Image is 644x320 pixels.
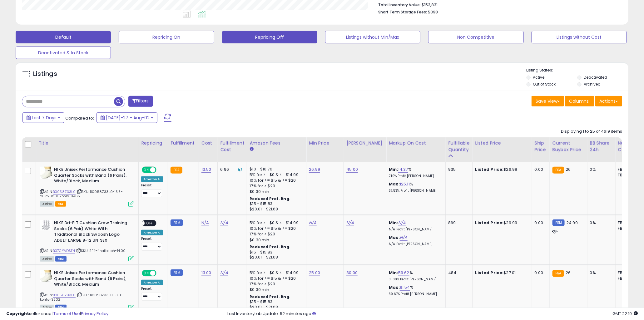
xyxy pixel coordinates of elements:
b: Min: [389,166,398,172]
div: 6.96 [220,167,242,172]
label: Archived [584,81,601,87]
button: Last 7 Days [22,112,64,123]
div: Cost [201,140,215,146]
div: % [389,167,441,178]
a: Terms of Use [53,311,80,317]
button: Columns [565,96,594,106]
a: N/A [201,220,209,226]
span: All listings currently available for purchase on Amazon [40,201,54,207]
div: 17% for > $20 [250,231,301,237]
a: 26.99 [309,166,320,173]
span: 26 [566,270,571,276]
span: 26 [566,166,571,172]
a: N/A [309,220,316,226]
button: Listings without Cost [532,31,627,43]
button: [DATE]-27 - Aug-02 [97,112,157,123]
img: 31yiWDNF62L._SL40_.jpg [40,220,52,230]
div: $20.01 - $21.68 [250,255,301,260]
a: 125.11 [400,181,410,187]
div: 10% for >= $15 & <= $20 [250,276,301,281]
p: N/A Profit [PERSON_NAME] [389,242,441,246]
div: 0% [590,220,611,226]
div: ASIN: [40,220,134,261]
span: | SKU: SF4-finalbatch-14.00 [76,248,126,253]
div: Displaying 1 to 25 of 4619 items [561,129,622,135]
div: 0.00 [535,220,545,226]
a: 25.00 [309,270,320,276]
label: Deactivated [584,75,607,80]
b: Total Inventory Value: [379,2,421,7]
b: NIKE Unisex Performance Cushion Quarter Socks with Band (6 Pairs), White/Black, Medium [54,167,130,186]
div: ASIN: [40,167,134,206]
button: Deactivated & In Stock [16,47,111,59]
b: Min: [389,220,398,226]
label: Out of Stock [533,81,556,87]
p: 39.67% Profit [PERSON_NAME] [389,292,441,296]
div: 5% for >= $0 & <= $14.99 [250,220,301,226]
div: Amazon AI [141,176,163,182]
button: Repricing Off [222,31,317,43]
span: 2025-08-10 22:19 GMT [612,311,638,317]
small: FBA [552,270,564,277]
div: Fulfillment Cost [220,140,244,153]
img: 41XMFwz1GYL._SL40_.jpg [40,270,52,282]
div: $0.30 min [250,189,301,194]
b: NIKE Dri-FIT Cushion Crew Training Socks (6 Pair) White With Traditional Black Swoosh Logo ADULT ... [54,220,130,245]
small: Amazon Fees. [250,146,253,152]
div: $10 - $10.76 [250,167,301,172]
div: Fulfillable Quantity [448,140,470,153]
span: Compared to: [65,115,94,121]
div: Repricing [141,140,165,146]
div: Markup on Cost [389,140,443,146]
div: % [389,285,441,296]
span: FBM [55,256,67,262]
button: Repricing On [119,31,214,43]
div: 10% for >= $15 & <= $20 [250,178,301,183]
a: N/A [220,220,228,226]
span: OFF [145,221,155,226]
div: BB Share 24h. [590,140,613,153]
b: Max: [389,181,400,187]
span: All listings currently available for purchase on Amazon [40,256,54,262]
div: Title [38,140,136,146]
p: N/A Profit [PERSON_NAME] [389,227,441,232]
a: 45.00 [346,166,358,173]
div: 17% for > $20 [250,281,301,287]
li: $153,831 [379,1,617,8]
div: Amazon Fees [250,140,304,146]
div: Preset: [141,237,163,251]
a: 13.50 [201,166,211,173]
span: 24.99 [566,220,578,226]
a: B0058Z33L0 [53,293,76,298]
span: [DATE]-27 - Aug-02 [106,115,150,121]
a: 59.62 [398,270,409,276]
div: seller snap | | [6,311,108,317]
p: 7.19% Profit [PERSON_NAME] [389,174,441,178]
div: 0% [590,167,611,172]
span: | SKU: B0058Z33L0-13-X-kohls-3502 [40,293,124,302]
div: [PERSON_NAME] [346,140,384,146]
a: N/A [220,270,228,276]
div: FBM: 9 [618,276,639,281]
a: B0058Z33L0 [53,189,76,194]
b: Max: [389,234,400,240]
div: 5% for >= $0 & <= $14.99 [250,172,301,178]
div: FBM: 9 [618,172,639,178]
h5: Listings [33,70,57,78]
div: Min Price [309,140,341,146]
div: FBA: 5 [618,220,639,226]
a: B07CYVDSF4 [53,248,75,254]
button: Filters [128,96,153,107]
div: Last InventoryLab Update: 52 minutes ago. [227,311,638,317]
a: 14.37 [398,166,408,173]
a: N/A [400,234,407,241]
p: 37.53% Profit [PERSON_NAME] [389,189,441,193]
b: NIKE Unisex Performance Cushion Quarter Socks with Band (6 Pairs), White/Black, Medium [54,270,130,289]
a: N/A [346,220,354,226]
b: Reduced Prof. Rng. [250,196,290,201]
div: Ship Price [535,140,547,153]
div: Listed Price [475,140,529,146]
img: 41XMFwz1GYL._SL40_.jpg [40,167,52,179]
a: Privacy Policy [81,311,108,317]
span: Last 7 Days [32,115,57,121]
